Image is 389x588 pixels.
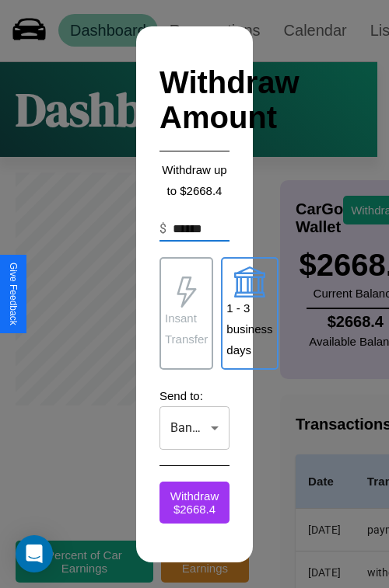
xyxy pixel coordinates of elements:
[159,406,230,450] div: Banky McBankface
[8,263,19,325] div: Give Feedback
[226,297,272,360] p: 1 - 3 business days
[159,220,166,238] p: $
[165,308,208,350] p: Insant Transfer
[159,385,230,406] p: Send to:
[159,482,230,524] button: Withdraw $2668.4
[159,159,230,201] p: Withdraw up to $ 2668.4
[159,50,230,151] h2: Withdraw Amount
[16,535,53,572] div: Open Intercom Messenger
